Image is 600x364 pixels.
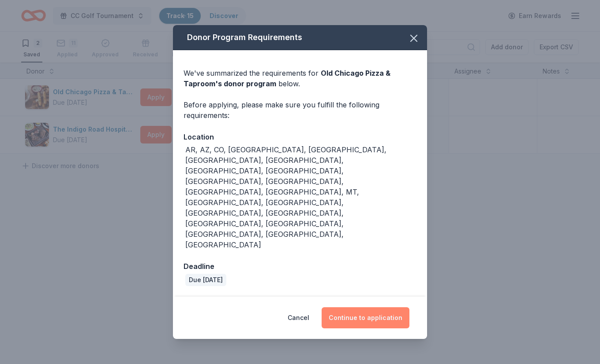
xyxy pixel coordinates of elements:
div: We've summarized the requirements for below. [184,68,416,89]
div: AR, AZ, CO, [GEOGRAPHIC_DATA], [GEOGRAPHIC_DATA], [GEOGRAPHIC_DATA], [GEOGRAPHIC_DATA], [GEOGRAPH... [185,144,416,250]
div: Deadline [184,261,416,272]
button: Continue to application [322,307,409,328]
div: Before applying, please make sure you fulfill the following requirements: [184,99,416,121]
button: Cancel [288,307,309,328]
div: Due [DATE] [185,274,226,286]
div: Donor Program Requirements [173,25,427,50]
div: Location [184,131,416,143]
